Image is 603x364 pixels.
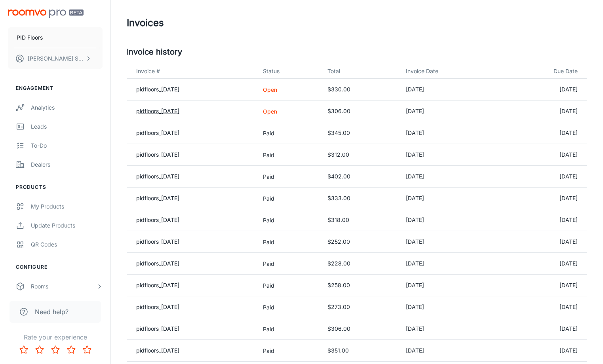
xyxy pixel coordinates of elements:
[399,188,499,209] td: [DATE]
[499,296,588,318] td: [DATE]
[263,216,315,224] p: Paid
[31,202,103,211] div: My Products
[321,231,399,253] td: $252.00
[263,129,315,137] p: Paid
[8,27,103,48] button: PID Floors
[499,64,588,79] th: Due Date
[263,347,315,355] p: Paid
[136,173,179,180] a: pidfloors_[DATE]
[399,296,499,318] td: [DATE]
[31,221,103,230] div: Update Products
[399,253,499,275] td: [DATE]
[321,296,399,318] td: $273.00
[321,64,399,79] th: Total
[136,325,179,332] a: pidfloors_[DATE]
[499,166,588,188] td: [DATE]
[321,318,399,340] td: $306.00
[136,129,179,136] a: pidfloors_[DATE]
[499,275,588,296] td: [DATE]
[31,122,103,131] div: Leads
[263,107,315,116] p: Open
[136,86,179,93] a: pidfloors_[DATE]
[263,281,315,290] p: Paid
[263,238,315,246] p: Paid
[499,340,588,362] td: [DATE]
[8,48,103,69] button: [PERSON_NAME] Skutelsky
[263,260,315,268] p: Paid
[499,253,588,275] td: [DATE]
[399,79,499,100] td: [DATE]
[127,64,257,79] th: Invoice #
[321,275,399,296] td: $258.00
[321,100,399,122] td: $306.00
[6,332,104,342] p: Rate your experience
[499,188,588,209] td: [DATE]
[321,340,399,362] td: $351.00
[136,195,179,201] a: pidfloors_[DATE]
[321,209,399,231] td: $318.00
[321,79,399,100] td: $330.00
[399,64,499,79] th: Invoice Date
[399,122,499,144] td: [DATE]
[17,33,43,42] p: PID Floors
[127,46,587,58] h5: Invoice history
[31,103,103,112] div: Analytics
[31,160,103,169] div: Dealers
[321,188,399,209] td: $333.00
[136,303,179,310] a: pidfloors_[DATE]
[16,342,32,358] button: Rate 1 star
[136,108,179,114] a: pidfloors_[DATE]
[399,231,499,253] td: [DATE]
[321,253,399,275] td: $228.00
[399,318,499,340] td: [DATE]
[263,173,315,181] p: Paid
[321,144,399,166] td: $312.00
[399,209,499,231] td: [DATE]
[257,64,321,79] th: Status
[499,209,588,231] td: [DATE]
[28,54,84,63] p: [PERSON_NAME] Skutelsky
[263,85,315,94] p: Open
[499,122,588,144] td: [DATE]
[321,166,399,188] td: $402.00
[263,194,315,203] p: Paid
[8,9,84,18] img: Roomvo PRO Beta
[499,318,588,340] td: [DATE]
[399,144,499,166] td: [DATE]
[31,141,103,150] div: To-do
[79,342,95,358] button: Rate 5 star
[31,282,96,291] div: Rooms
[48,342,63,358] button: Rate 3 star
[499,144,588,166] td: [DATE]
[399,100,499,122] td: [DATE]
[399,166,499,188] td: [DATE]
[263,303,315,311] p: Paid
[136,151,179,158] a: pidfloors_[DATE]
[499,231,588,253] td: [DATE]
[499,100,588,122] td: [DATE]
[31,240,103,249] div: QR Codes
[35,307,68,317] span: Need help?
[399,275,499,296] td: [DATE]
[136,347,179,354] a: pidfloors_[DATE]
[136,260,179,267] a: pidfloors_[DATE]
[136,216,179,223] a: pidfloors_[DATE]
[63,342,79,358] button: Rate 4 star
[321,122,399,144] td: $345.00
[499,79,588,100] td: [DATE]
[399,340,499,362] td: [DATE]
[136,282,179,288] a: pidfloors_[DATE]
[263,151,315,159] p: Paid
[136,238,179,245] a: pidfloors_[DATE]
[32,342,48,358] button: Rate 2 star
[263,325,315,333] p: Paid
[127,16,164,30] h1: Invoices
